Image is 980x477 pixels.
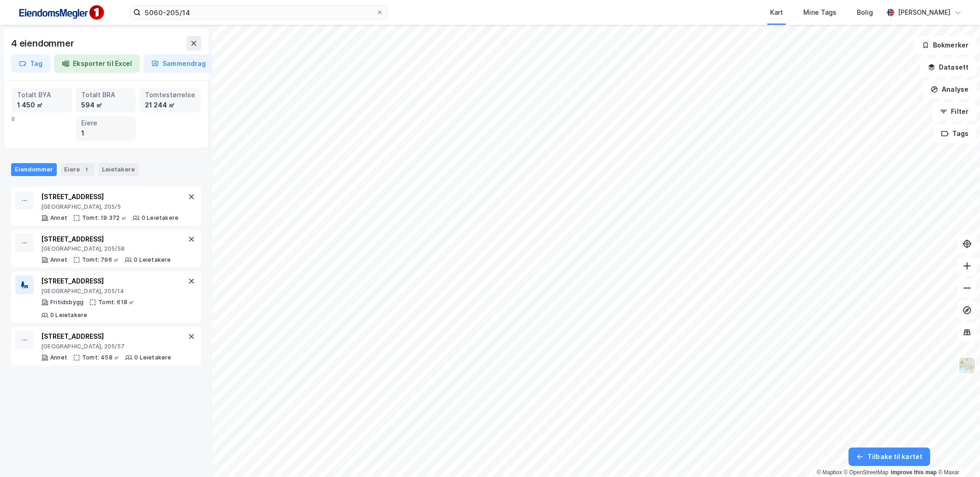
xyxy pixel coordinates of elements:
div: 0 Leietakere [134,256,171,264]
div: Eiere [81,118,131,128]
a: OpenStreetMap [844,469,889,476]
button: Sammendrag [143,54,214,73]
button: Bokmerker [914,36,976,54]
div: Kontrollprogram for chat [934,433,980,477]
div: Tomt: 458 ㎡ [82,354,120,361]
div: Leietakere [98,163,138,176]
div: 1 [82,165,91,174]
div: 594 ㎡ [81,100,131,110]
div: 1 [81,128,131,138]
img: F4PB6Px+NJ5v8B7XTbfpPpyloAAAAASUVORK5CYII= [15,2,107,23]
div: Eiendommer [11,163,57,176]
div: Fritidsbygg [50,299,84,306]
div: Tomt: 618 ㎡ [98,299,134,306]
div: Annet [50,256,67,264]
div: Eiere [60,163,95,176]
button: Tilbake til kartet [849,448,930,466]
a: Improve this map [891,469,937,476]
button: Eksporter til Excel [54,54,140,73]
button: Datasett [920,58,976,77]
button: Analyse [923,80,976,99]
div: [GEOGRAPHIC_DATA], 205/57 [41,343,172,350]
button: Tags [933,124,976,143]
iframe: Chat Widget [934,433,980,477]
div: [GEOGRAPHIC_DATA], 205/5 [41,203,179,211]
div: Tomt: 19 372 ㎡ [82,214,127,222]
button: Tag [11,54,50,73]
div: Totalt BYA [17,90,66,100]
div: Annet [50,354,67,361]
div: [STREET_ADDRESS] [41,191,179,202]
img: Z [958,357,976,374]
div: [PERSON_NAME] [898,7,950,18]
div: Bolig [857,7,873,18]
div: 0 Leietakere [50,312,87,319]
div: [STREET_ADDRESS] [41,234,171,245]
div: 0 Leietakere [142,214,179,222]
input: Søk på adresse, matrikkel, gårdeiere, leietakere eller personer [141,6,376,19]
div: [GEOGRAPHIC_DATA], 205/58 [41,245,171,253]
div: 4 eiendommer [11,36,76,51]
button: Filter [932,102,976,121]
div: 1 450 ㎡ [17,100,66,110]
div: Tomt: 796 ㎡ [82,256,119,264]
div: [GEOGRAPHIC_DATA], 205/14 [41,288,186,295]
div: Tomtestørrelse [145,90,195,100]
div: 0 [12,88,201,141]
div: 0 Leietakere [134,354,171,361]
div: [STREET_ADDRESS] [41,276,186,287]
div: Totalt BRA [81,90,131,100]
div: Annet [50,214,67,222]
a: Mapbox [817,469,842,476]
div: Kart [770,7,783,18]
div: 21 244 ㎡ [145,100,195,110]
div: [STREET_ADDRESS] [41,331,172,342]
div: Mine Tags [803,7,837,18]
